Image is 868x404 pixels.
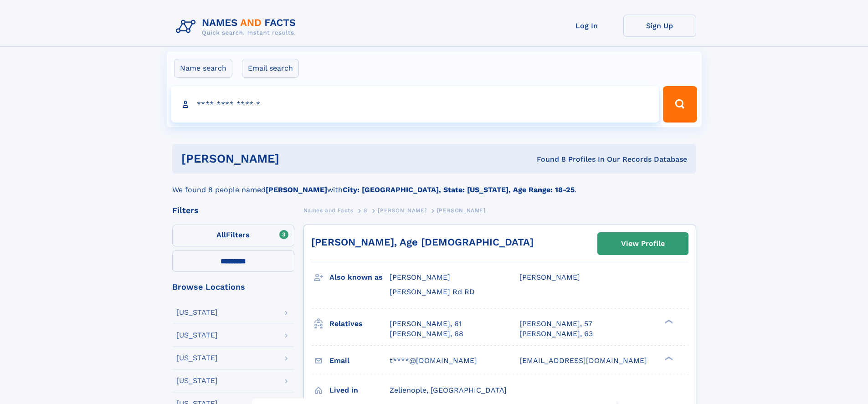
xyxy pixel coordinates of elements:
[181,153,408,164] h1: [PERSON_NAME]
[216,230,226,239] span: All
[663,86,697,123] button: Search Button
[390,386,507,394] span: Zelienople, [GEOGRAPHIC_DATA]
[364,205,368,216] a: S
[550,15,623,37] a: Log In
[172,225,294,246] label: Filters
[408,154,687,164] div: Found 8 Profiles In Our Records Database
[172,206,294,215] div: Filters
[598,233,688,255] a: View Profile
[390,319,462,329] a: [PERSON_NAME], 61
[329,383,390,398] h3: Lived in
[364,207,368,214] span: S
[390,287,475,296] span: [PERSON_NAME] Rd RD
[176,332,218,339] div: [US_STATE]
[519,273,580,281] span: [PERSON_NAME]
[329,316,390,332] h3: Relatives
[390,329,463,339] a: [PERSON_NAME], 68
[623,15,696,37] a: Sign Up
[242,59,299,78] label: Email search
[519,319,592,329] a: [PERSON_NAME], 57
[663,318,673,324] div: ❯
[378,205,426,216] a: [PERSON_NAME]
[390,273,450,281] span: [PERSON_NAME]
[437,207,486,214] span: [PERSON_NAME]
[174,59,232,78] label: Name search
[266,185,327,194] b: [PERSON_NAME]
[176,354,218,362] div: [US_STATE]
[172,283,294,291] div: Browse Locations
[311,236,534,248] a: [PERSON_NAME], Age [DEMOGRAPHIC_DATA]
[378,207,426,214] span: [PERSON_NAME]
[519,356,647,365] span: [EMAIL_ADDRESS][DOMAIN_NAME]
[172,174,696,195] div: We found 8 people named with .
[329,353,390,368] h3: Email
[343,185,575,194] b: City: [GEOGRAPHIC_DATA], State: [US_STATE], Age Range: 18-25
[621,233,665,254] div: View Profile
[303,205,354,216] a: Names and Facts
[519,329,593,339] a: [PERSON_NAME], 63
[176,309,218,316] div: [US_STATE]
[176,377,218,384] div: [US_STATE]
[329,270,390,285] h3: Also known as
[663,355,673,361] div: ❯
[171,86,659,123] input: search input
[172,15,303,39] img: Logo Names and Facts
